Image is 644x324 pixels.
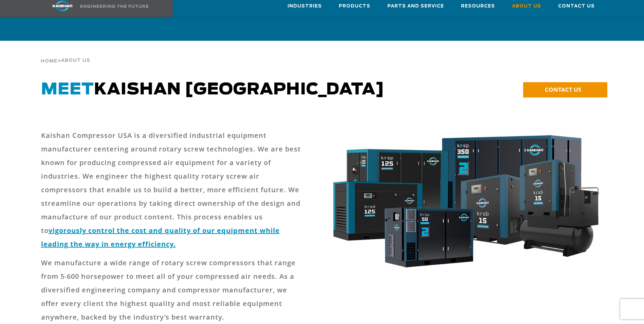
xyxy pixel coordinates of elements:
[41,41,90,67] div: >
[41,129,305,251] p: Kaishan Compressor USA is a diversified industrial equipment manufacturer centering around rotary...
[41,82,94,98] span: Meet
[545,86,581,93] span: CONTACT US
[41,58,57,64] a: Home
[41,226,280,249] a: vigorously control the cost and quality of our equipment while leading the way in energy efficiency.
[41,82,385,98] span: Kaishan [GEOGRAPHIC_DATA]
[326,129,604,279] img: krsb
[41,59,57,64] span: Home
[41,256,305,324] p: We manufacture a wide range of rotary screw compressors that range from 5-600 horsepower to meet ...
[61,58,90,63] span: About Us
[523,82,607,97] a: CONTACT US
